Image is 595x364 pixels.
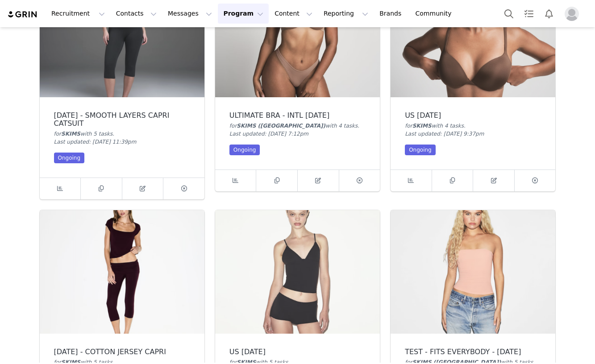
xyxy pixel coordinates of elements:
[405,348,541,356] div: TEST - FITS EVERYBODY - [DATE]
[410,4,461,24] a: Community
[499,4,519,24] button: Search
[519,4,539,24] a: Tasks
[54,153,85,163] div: Ongoing
[229,130,366,138] div: Last updated: [DATE] 7:12pm
[162,4,217,24] button: Messages
[229,145,260,155] div: Ongoing
[539,4,559,24] button: Notifications
[46,4,110,24] button: Recruitment
[54,138,190,146] div: Last updated: [DATE] 11:39pm
[110,131,112,137] span: s
[405,112,541,120] div: US [DATE]
[111,4,162,24] button: Contacts
[405,145,436,155] div: Ongoing
[218,4,269,24] button: Program
[229,112,366,120] div: ULTIMATE BRA - INTL [DATE]
[237,123,325,129] span: SKIMS ([GEOGRAPHIC_DATA])
[412,123,432,129] span: SKIMS
[318,4,374,24] button: Reporting
[391,210,555,334] img: TEST - FITS EVERYBODY - MAY 2025
[269,4,318,24] button: Content
[7,10,38,19] img: grin logo
[461,123,464,129] span: s
[374,4,409,24] a: Brands
[54,130,190,138] div: for with 5 task .
[40,210,204,334] img: SEPT 2025 - COTTON JERSEY CAPRI
[229,122,366,130] div: for with 4 task .
[355,123,358,129] span: s
[54,112,190,128] div: [DATE] - SMOOTH LAYERS CAPRI CATSUIT
[229,348,366,356] div: US [DATE]
[215,210,380,334] img: US AUGUST 2025
[565,7,579,21] img: placeholder-profile.jpg
[559,7,588,21] button: Profile
[405,130,541,138] div: Last updated: [DATE] 9:37pm
[54,348,190,356] div: [DATE] - COTTON JERSEY CAPRI
[405,122,541,130] div: for with 4 task .
[61,131,80,137] span: SKIMS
